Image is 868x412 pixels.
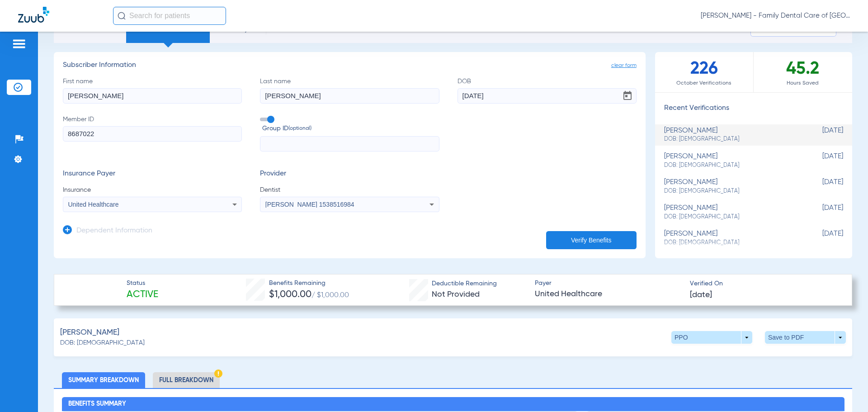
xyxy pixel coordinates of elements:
[260,185,439,194] span: Dentist
[68,201,119,208] span: United Healthcare
[60,338,145,348] span: DOB: [DEMOGRAPHIC_DATA]
[798,230,843,246] span: [DATE]
[60,327,119,338] span: [PERSON_NAME]
[432,290,480,298] span: Not Provided
[260,170,439,179] h3: Provider
[671,331,752,344] button: PPO
[62,372,145,388] li: Summary Breakdown
[12,38,26,49] img: hamburger-icon
[546,231,637,249] button: Verify Benefits
[664,239,798,247] span: DOB: [DEMOGRAPHIC_DATA]
[432,279,497,289] span: Deductible Remaining
[664,178,798,195] div: [PERSON_NAME]
[260,77,439,104] label: Last name
[62,397,844,412] h2: Benefits Summary
[664,135,798,143] span: DOB: [DEMOGRAPHIC_DATA]
[269,290,311,299] span: $1,000.00
[664,152,798,169] div: [PERSON_NAME]
[63,126,242,142] input: Member ID
[63,77,242,104] label: First name
[754,79,852,88] span: Hours Saved
[153,372,220,388] li: Full Breakdown
[311,292,349,299] span: / $1,000.00
[458,77,637,104] label: DOB
[63,170,242,179] h3: Insurance Payer
[535,289,682,300] span: United Healthcare
[655,52,754,92] div: 226
[458,88,637,104] input: DOBOpen calendar
[798,204,843,221] span: [DATE]
[265,201,354,208] span: [PERSON_NAME] 1538516984
[664,204,798,221] div: [PERSON_NAME]
[63,88,242,104] input: First name
[618,87,637,105] button: Open calendar
[18,7,49,23] img: Zuub Logo
[535,279,682,288] span: Payer
[664,127,798,143] div: [PERSON_NAME]
[690,279,837,289] span: Verified On
[118,12,126,20] img: Search Icon
[664,230,798,246] div: [PERSON_NAME]
[690,289,712,301] span: [DATE]
[76,227,152,236] h3: Dependent Information
[664,161,798,170] span: DOB: [DEMOGRAPHIC_DATA]
[798,127,843,143] span: [DATE]
[664,213,798,221] span: DOB: [DEMOGRAPHIC_DATA]
[664,187,798,195] span: DOB: [DEMOGRAPHIC_DATA]
[611,61,637,70] span: clear form
[262,124,439,133] span: Group ID
[127,289,158,301] span: Active
[655,79,753,88] span: October Verifications
[288,124,311,133] small: (optional)
[269,279,349,288] span: Benefits Remaining
[260,88,439,104] input: Last name
[701,11,850,20] span: [PERSON_NAME] - Family Dental Care of [GEOGRAPHIC_DATA]
[63,61,637,70] h3: Subscriber Information
[63,115,242,152] label: Member ID
[798,152,843,169] span: [DATE]
[754,52,852,92] div: 45.2
[127,279,158,288] span: Status
[63,185,242,194] span: Insurance
[655,104,852,113] h3: Recent Verifications
[113,7,226,25] input: Search for patients
[765,331,846,344] button: Save to PDF
[214,369,222,378] img: Hazard
[798,178,843,195] span: [DATE]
